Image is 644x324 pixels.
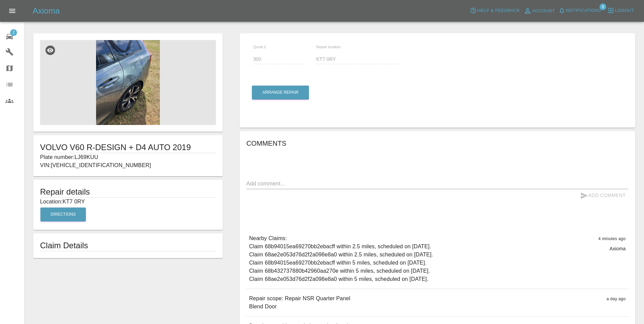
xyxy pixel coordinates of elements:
button: Open drawer [4,3,20,19]
p: Nearby Claims: Claim 68b94015ea69270bb2ebacff within 2.5 miles, scheduled on [DATE]. Claim 68ae2e... [249,234,433,283]
span: a day ago [607,296,626,301]
span: Account [532,7,555,15]
button: Help & Feedback [468,5,521,16]
p: Repair scope: Repair NSR Quarter Panel Blend Door [249,294,350,311]
span: Help & Feedback [477,7,520,15]
h6: Comments [246,138,628,149]
span: Logout [615,7,634,15]
span: Quote £ [253,45,266,49]
p: Plate number: LJ69KUU [40,153,216,161]
span: 4 minutes ago [598,236,626,241]
button: Notifications [557,5,603,16]
h5: Repair details [40,186,216,197]
button: Logout [606,5,636,16]
span: Repair location [316,45,341,49]
button: Arrange Repair [252,86,309,100]
img: de75b60c-d9cc-4ccb-b07b-ae60d2f46dbc [40,40,216,125]
p: Axioma [609,245,626,252]
h1: VOLVO V60 R-DESIGN + D4 AUTO 2019 [40,142,216,153]
span: Notifications [566,7,601,15]
h1: Claim Details [40,240,216,251]
p: VIN: [VEHICLE_IDENTIFICATION_NUMBER] [40,161,216,169]
span: 9 [600,3,606,10]
h5: Axioma [33,5,60,16]
button: Directions [40,208,86,221]
p: Location: KT7 0RY [40,198,216,206]
span: 2 [10,29,17,36]
a: Account [522,5,557,16]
